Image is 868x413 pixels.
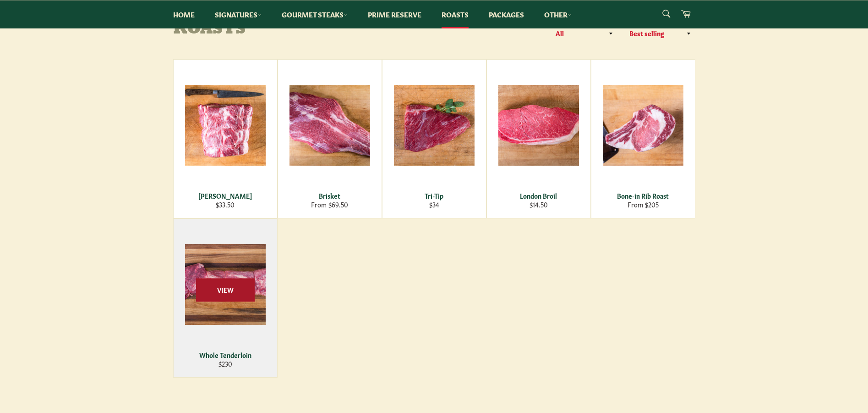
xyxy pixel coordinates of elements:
div: [PERSON_NAME] [179,191,271,200]
div: Tri-Tip [388,191,480,200]
a: Brisket Brisket From $69.50 [278,59,382,218]
img: Bone-in Rib Roast [603,85,683,166]
a: Bone-in Rib Roast Bone-in Rib Roast From $205 [591,59,695,218]
a: Other [535,0,581,28]
a: Signatures [206,0,271,28]
div: $14.50 [492,200,584,209]
img: Tri-Tip [394,85,475,166]
a: London Broil London Broil $14.50 [486,59,591,218]
div: $33.50 [179,200,271,209]
a: Roasts [432,0,478,28]
a: Gourmet Steaks [273,0,357,28]
a: Chuck Roast [PERSON_NAME] $33.50 [173,59,278,218]
a: Tri-Tip Tri-Tip $34 [382,59,486,218]
div: Whole Tenderloin [179,351,271,359]
a: Whole Tenderloin Whole Tenderloin $230 View [173,218,278,378]
div: $34 [388,200,480,209]
div: From $205 [597,200,689,209]
a: Packages [480,0,533,28]
h1: Roasts [173,21,434,39]
a: Prime Reserve [359,0,431,28]
img: Brisket [289,85,370,166]
div: Bone-in Rib Roast [597,191,689,200]
div: From $69.50 [284,200,376,209]
a: Home [164,0,204,28]
img: London Broil [498,85,579,166]
div: Brisket [284,191,376,200]
span: View [196,278,255,301]
img: Chuck Roast [185,85,266,166]
div: London Broil [492,191,584,200]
